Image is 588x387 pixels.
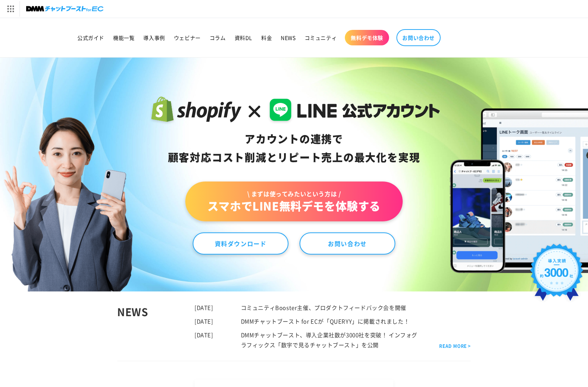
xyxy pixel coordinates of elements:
[193,232,288,255] a: 資料ダウンロード
[257,30,276,45] a: 料金
[195,304,213,311] time: [DATE]
[439,342,471,350] a: READ MORE >
[345,30,389,45] a: 無料デモ体験
[300,30,342,45] a: コミュニティ
[143,34,165,41] span: 導入事例
[185,182,403,221] a: \ まずは使ってみたいという方は /スマホでLINE無料デモを体験する
[281,34,295,41] span: NEWS
[1,1,20,17] img: サービス
[276,30,300,45] a: NEWS
[148,130,440,167] div: アカウントの連携で 顧客対応コスト削減と リピート売上の 最大化を実現
[261,34,272,41] span: 料金
[305,34,337,41] span: コミュニティ
[402,34,435,41] span: お問い合わせ
[195,331,213,339] time: [DATE]
[527,241,586,308] img: 導入実績約3000社
[210,34,226,41] span: コラム
[396,29,441,46] a: お問い合わせ
[174,34,201,41] span: ウェビナー
[117,303,195,350] div: NEWS
[230,30,257,45] a: 資料DL
[300,232,395,255] a: お問い合わせ
[241,304,406,311] a: コミュニティBooster主催、プロダクトフィードバック会を開催
[235,34,252,41] span: 資料DL
[351,34,383,41] span: 無料デモ体験
[207,190,381,198] span: \ まずは使ってみたいという方は /
[109,30,139,45] a: 機能一覧
[169,30,205,45] a: ウェビナー
[26,4,104,14] img: チャットブーストforEC
[73,30,109,45] a: 公式ガイド
[195,317,213,325] time: [DATE]
[205,30,230,45] a: コラム
[77,34,104,41] span: 公式ガイド
[241,317,410,325] a: DMMチャットブースト for ECが「QUERYY」に掲載されました！
[113,34,134,41] span: 機能一覧
[139,30,169,45] a: 導入事例
[241,331,417,349] a: DMMチャットブースト、導入企業社数が3000社を突破！ インフォグラフィックス「数字で見るチャットブースト」を公開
